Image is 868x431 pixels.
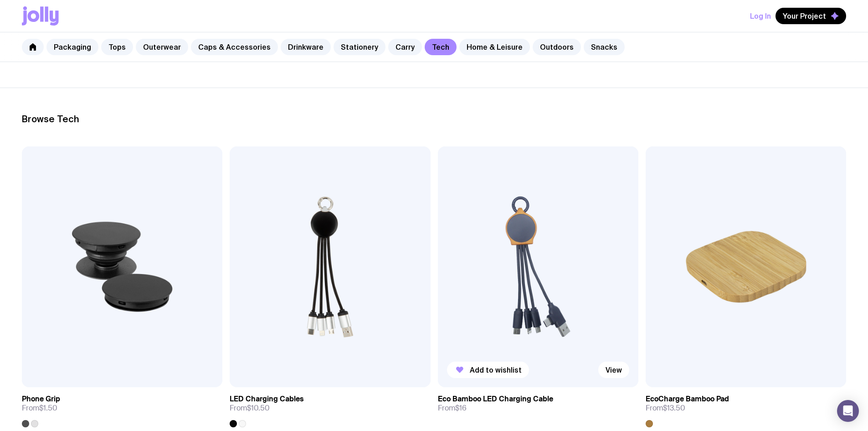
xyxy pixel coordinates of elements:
[438,387,638,420] a: Eco Bamboo LED Charging CableFrom$16
[281,39,331,55] a: Drinkware
[247,403,270,413] span: $10.50
[584,39,625,55] a: Snacks
[837,400,859,422] div: Open Intercom Messenger
[438,404,467,413] span: From
[101,39,133,55] a: Tops
[459,39,530,55] a: Home & Leisure
[334,39,385,55] a: Stationery
[455,403,467,413] span: $16
[230,404,270,413] span: From
[663,403,685,413] span: $13.50
[470,365,522,374] span: Add to wishlist
[438,395,553,404] h3: Eco Bamboo LED Charging Cable
[230,387,430,427] a: LED Charging CablesFrom$10.50
[136,39,188,55] a: Outerwear
[750,8,771,24] button: Log In
[776,8,846,24] button: Your Project
[646,395,729,404] h3: EcoCharge Bamboo Pad
[646,404,685,413] span: From
[22,404,57,413] span: From
[425,39,457,55] a: Tech
[191,39,278,55] a: Caps & Accessories
[230,395,303,404] h3: LED Charging Cables
[533,39,581,55] a: Outdoors
[22,114,846,125] h2: Browse Tech
[22,387,222,427] a: Phone GripFrom$1.50
[22,395,60,404] h3: Phone Grip
[598,362,629,378] a: View
[783,11,826,21] span: Your Project
[388,39,422,55] a: Carry
[447,362,529,378] button: Add to wishlist
[46,39,98,55] a: Packaging
[39,403,57,413] span: $1.50
[646,387,846,427] a: EcoCharge Bamboo PadFrom$13.50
